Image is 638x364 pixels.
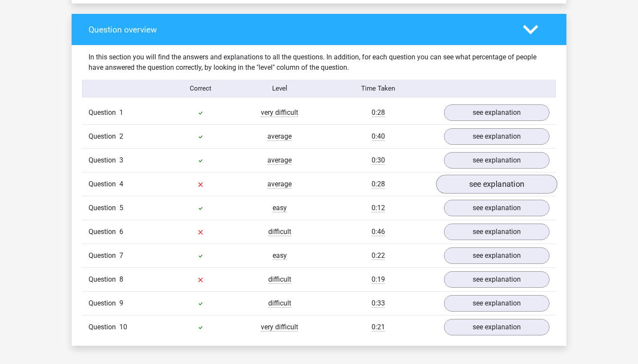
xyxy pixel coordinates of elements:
a: see explanation [444,128,549,145]
div: Correct [161,84,240,94]
span: 0:40 [372,132,385,141]
span: 0:22 [372,251,385,260]
span: Question [89,227,119,237]
span: Question [89,155,119,166]
div: Time Taken [319,84,437,94]
span: average [267,156,292,165]
span: 0:33 [372,299,385,308]
span: 0:46 [372,227,385,236]
a: see explanation [444,224,549,240]
span: difficult [268,299,291,308]
span: Question [89,179,119,189]
span: 3 [119,156,123,164]
a: see explanation [444,319,549,335]
span: difficult [268,275,291,284]
a: see explanation [444,295,549,312]
span: 4 [119,180,123,188]
span: Question [89,131,119,142]
span: 2 [119,132,123,140]
span: 1 [119,108,123,117]
span: Question [89,107,119,118]
span: Question [89,203,119,213]
span: difficult [268,227,291,236]
span: 6 [119,227,123,236]
span: easy [273,204,287,212]
span: very difficult [261,323,298,331]
span: Question [89,250,119,261]
span: average [267,132,292,141]
h4: Question overview [89,25,510,35]
span: 5 [119,204,123,212]
span: 0:28 [372,108,385,117]
span: 10 [119,323,127,331]
div: Level [240,84,319,94]
a: see explanation [444,247,549,264]
span: 9 [119,299,123,307]
span: Question [89,274,119,285]
div: In this section you will find the answers and explanations to all the questions. In addition, for... [82,52,556,73]
a: see explanation [444,271,549,288]
span: 8 [119,275,123,283]
span: 0:21 [372,323,385,331]
span: easy [273,251,287,260]
span: average [267,180,292,188]
a: see explanation [436,175,557,194]
span: 7 [119,251,123,260]
span: 0:12 [372,204,385,212]
span: Question [89,322,119,332]
span: 0:28 [372,180,385,188]
span: 0:30 [372,156,385,165]
a: see explanation [444,200,549,216]
span: very difficult [261,108,298,117]
a: see explanation [444,104,549,121]
span: Question [89,298,119,309]
span: 0:19 [372,275,385,284]
a: see explanation [444,152,549,169]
